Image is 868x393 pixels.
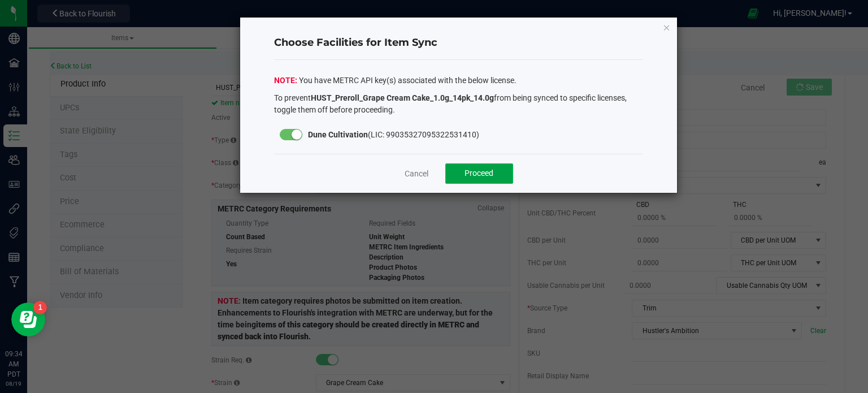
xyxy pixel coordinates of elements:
button: Close modal [663,20,671,34]
p: To prevent from being synced to specific licenses, toggle them off before proceeding. [274,92,644,116]
button: Proceed [445,163,513,184]
a: Cancel [405,168,428,179]
span: Proceed [465,169,493,178]
h4: Choose Facilities for Item Sync [274,36,644,50]
span: (LIC: 99035327095322531410) [308,130,479,139]
iframe: Resource center unread badge [33,301,47,314]
strong: Dune Cultivation [308,130,368,139]
div: You have METRC API key(s) associated with the below license. [274,75,644,119]
strong: HUST_Preroll_Grape Cream Cake_1.0g_14pk_14.0g [311,93,494,102]
iframe: Resource center [11,303,45,336]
